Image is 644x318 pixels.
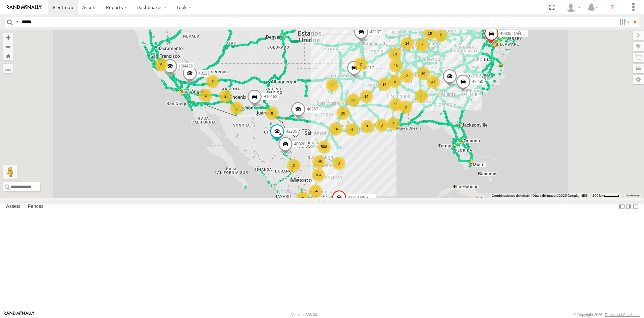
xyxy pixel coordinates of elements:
[387,117,400,130] div: 9
[329,122,342,136] div: 14
[427,75,440,89] div: 47
[206,75,219,88] div: 2
[400,37,414,50] div: 14
[400,69,414,83] div: 2
[354,57,368,71] div: 2
[375,119,388,132] div: 3
[230,101,243,115] div: 5
[388,47,401,61] div: 10
[417,67,430,80] div: 30
[199,71,210,76] span: 40226
[616,17,631,27] label: Search Filter Options
[605,313,640,317] a: Terms and Conditions
[14,17,19,27] label: Search Query
[389,59,402,73] div: 16
[415,89,428,103] div: 3
[619,201,625,211] label: Dock Summary Table to the Left
[332,156,345,170] div: 3
[4,311,35,318] a: Visit our Website
[7,5,42,10] img: rand-logo.svg
[3,33,13,42] button: Zoom in
[348,195,378,200] span: 42313 PERDIDO
[307,107,318,111] span: 40957
[434,29,447,42] div: 2
[592,194,604,197] span: 200 km
[472,79,483,84] span: 42250
[312,168,325,182] div: 104
[24,202,47,211] label: Fences
[219,90,232,103] div: 2
[3,51,13,60] button: Zoom Home
[286,129,297,134] span: 42235
[317,140,331,153] div: 506
[633,75,644,84] label: Map Settings
[3,42,13,51] button: Zoom out
[360,90,373,103] div: 14
[361,120,374,133] div: 7
[263,94,277,99] span: H10152
[265,106,279,120] div: 8
[155,58,168,72] div: 5
[500,31,530,36] span: 40335 DAÑADO
[345,123,359,136] div: 4
[312,155,326,169] div: 125
[3,64,13,73] label: Measure
[415,38,429,52] div: 7
[625,201,632,211] label: Dock Summary Table to the Right
[3,165,17,179] button: Arrastra el hombrecito naranja al mapa para abrir Street View
[199,89,212,102] div: 2
[287,159,301,172] div: 2
[563,2,583,12] div: Juan Lopez
[389,98,402,111] div: 11
[492,193,529,198] button: Combinaciones de teclas
[291,313,317,317] div: Version: 306.00
[626,194,640,197] a: Condiciones (se abre en una nueva pestaña)
[423,27,437,40] div: 18
[326,78,339,92] div: 3
[632,201,639,211] label: Hide Summary Table
[574,313,640,317] div: © Copyright 2025 -
[294,142,305,146] span: 40320
[370,30,381,35] span: 42237
[533,194,588,197] span: Datos del mapa ©2025 Google, INEGI
[388,75,401,88] div: 5
[363,65,374,70] span: 40917
[378,78,391,91] div: 14
[399,100,413,114] div: 2
[309,184,322,198] div: 54
[336,106,350,120] div: 20
[179,64,193,69] span: H04436
[590,193,621,198] button: Escala del mapa: 200 km por 42 píxeles
[296,191,310,205] div: 35
[346,93,360,107] div: 23
[607,2,618,13] i: ?
[3,202,24,211] label: Assets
